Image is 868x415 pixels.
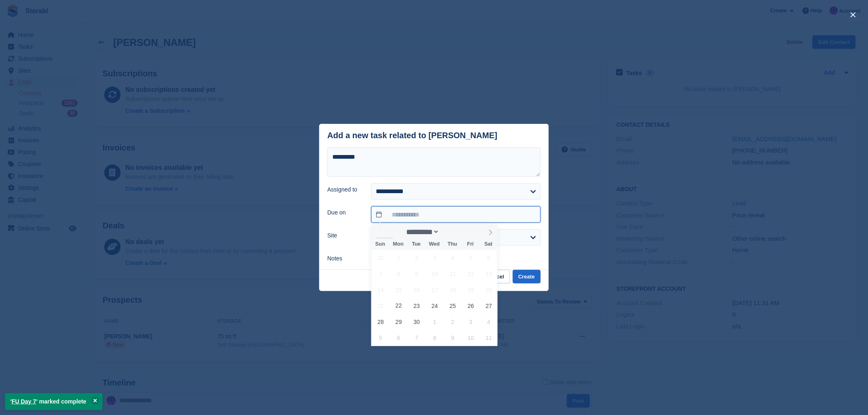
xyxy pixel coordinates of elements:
[372,282,388,298] span: September 14, 2025
[404,228,440,236] select: Month
[427,250,443,266] span: September 3, 2025
[463,298,479,314] span: September 26, 2025
[409,330,425,346] span: October 7, 2025
[463,314,479,330] span: October 3, 2025
[327,208,361,217] label: Due on
[463,282,479,298] span: September 19, 2025
[439,228,465,236] input: Year
[409,250,425,266] span: September 2, 2025
[372,330,388,346] span: October 5, 2025
[5,393,103,410] p: ' ' marked complete
[463,266,479,282] span: September 12, 2025
[461,242,480,247] span: Fri
[427,282,443,298] span: September 17, 2025
[327,254,361,263] label: Notes
[372,314,388,330] span: September 28, 2025
[427,266,443,282] span: September 10, 2025
[391,298,407,314] span: September 22, 2025
[463,330,479,346] span: October 10, 2025
[409,298,425,314] span: September 23, 2025
[407,242,425,247] span: Tue
[445,266,461,282] span: September 11, 2025
[327,231,361,240] label: Site
[327,185,361,194] label: Assigned to
[391,330,407,346] span: October 6, 2025
[327,131,498,140] div: Add a new task related to [PERSON_NAME]
[481,266,497,282] span: September 13, 2025
[427,314,443,330] span: October 1, 2025
[443,242,461,247] span: Thu
[427,298,443,314] span: September 24, 2025
[372,250,388,266] span: August 31, 2025
[445,330,461,346] span: October 9, 2025
[409,314,425,330] span: September 30, 2025
[445,314,461,330] span: October 2, 2025
[391,250,407,266] span: September 1, 2025
[847,8,860,21] button: close
[481,298,497,314] span: September 27, 2025
[445,282,461,298] span: September 18, 2025
[481,330,497,346] span: October 11, 2025
[372,266,388,282] span: September 7, 2025
[391,282,407,298] span: September 15, 2025
[409,282,425,298] span: September 16, 2025
[409,266,425,282] span: September 9, 2025
[480,242,498,247] span: Sat
[389,242,407,247] span: Mon
[391,266,407,282] span: September 8, 2025
[513,270,541,283] button: Create
[11,398,36,405] a: FU Day 7
[371,242,389,247] span: Sun
[445,298,461,314] span: September 25, 2025
[425,242,443,247] span: Wed
[481,282,497,298] span: September 20, 2025
[481,314,497,330] span: October 4, 2025
[391,314,407,330] span: September 29, 2025
[372,298,388,314] span: September 21, 2025
[427,330,443,346] span: October 8, 2025
[445,250,461,266] span: September 4, 2025
[481,250,497,266] span: September 6, 2025
[463,250,479,266] span: September 5, 2025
